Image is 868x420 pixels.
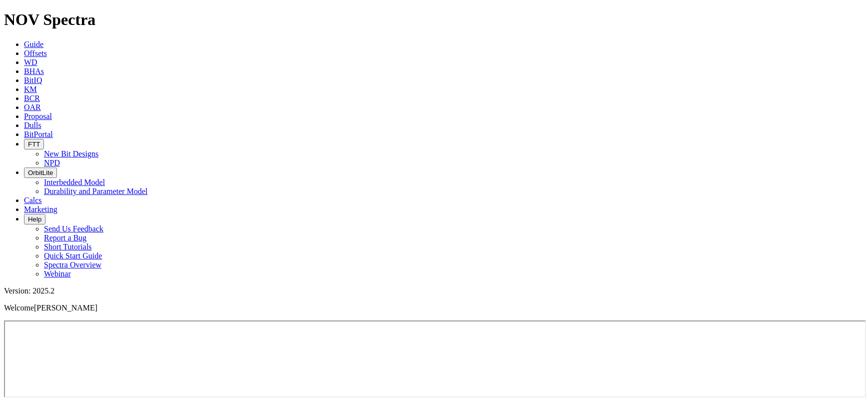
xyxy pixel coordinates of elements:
[44,260,101,269] a: Spectra Overview
[24,205,57,213] a: Marketing
[44,149,98,158] a: New Bit Designs
[24,67,44,75] a: BHAs
[24,130,53,138] a: BitPortal
[44,242,92,251] a: Short Tutorials
[24,139,44,149] button: FTT
[24,49,47,57] a: Offsets
[24,196,42,204] a: Calcs
[24,121,41,129] a: Dulls
[34,303,97,312] span: [PERSON_NAME]
[28,140,40,148] span: FTT
[24,103,41,111] a: OAR
[24,214,45,224] button: Help
[24,40,43,48] a: Guide
[44,158,60,167] a: NPD
[24,58,37,66] a: WD
[44,251,102,260] a: Quick Start Guide
[44,269,71,278] a: Webinar
[4,303,864,312] p: Welcome
[24,112,52,120] a: Proposal
[44,224,103,233] a: Send Us Feedback
[28,169,53,176] span: OrbitLite
[4,286,864,295] div: Version: 2025.2
[24,76,42,84] a: BitIQ
[24,85,37,93] a: KM
[28,215,41,223] span: Help
[44,178,105,186] a: Interbedded Model
[4,10,864,29] h1: NOV Spectra
[44,187,148,195] a: Durability and Parameter Model
[44,233,86,242] a: Report a Bug
[24,167,57,178] button: OrbitLite
[24,94,40,102] a: BCR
